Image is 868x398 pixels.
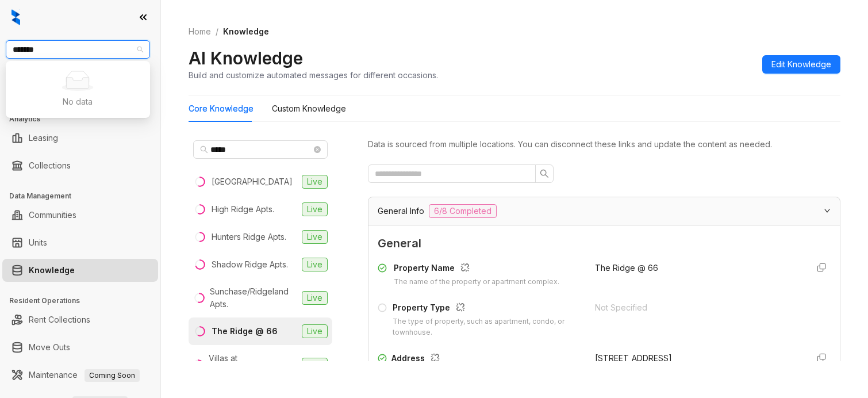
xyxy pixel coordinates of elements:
li: Collections [2,154,158,177]
div: Shadow Ridge Apts. [212,258,288,271]
img: logo [11,9,20,25]
li: Move Outs [2,336,158,359]
h3: Analytics [9,114,160,124]
div: Address [391,352,581,367]
a: Leasing [29,127,58,150]
span: search [540,169,549,178]
span: close-circle [314,146,321,153]
div: Property Name [394,262,559,277]
h3: Data Management [9,191,160,201]
span: Live [302,202,328,216]
div: Hunters Ridge Apts. [212,231,286,243]
div: [STREET_ADDRESS] [595,352,798,365]
div: Not Specified [595,301,798,314]
div: High Ridge Apts. [212,203,274,216]
div: Property Type [393,301,581,316]
li: Rent Collections [2,308,158,331]
span: Live [302,358,328,372]
div: The type of property, such as apartment, condo, or townhouse. [393,316,581,338]
span: General [378,235,831,252]
button: Edit Knowledge [762,55,840,74]
span: Live [302,230,328,244]
div: No data [20,95,136,108]
h3: Resident Operations [9,296,160,306]
div: Custom Knowledge [272,102,346,115]
div: Sunchase/Ridgeland Apts. [210,285,297,311]
div: Build and customize automated messages for different occasions. [189,69,438,81]
li: Leasing [2,127,158,150]
h2: AI Knowledge [189,47,303,69]
span: Edit Knowledge [771,58,831,71]
li: Leads [2,77,158,100]
span: Live [302,258,328,271]
span: Live [302,291,328,305]
span: General Info [378,205,424,217]
div: The name of the property or apartment complex. [394,277,559,288]
span: Knowledge [223,26,269,36]
div: Villas at [GEOGRAPHIC_DATA] [209,352,297,377]
a: Communities [29,204,76,227]
span: The Ridge @ 66 [595,263,658,273]
a: Rent Collections [29,308,90,331]
a: Home [186,25,213,38]
a: Knowledge [29,259,75,282]
a: Move Outs [29,336,70,359]
li: Units [2,231,158,254]
a: Collections [29,154,71,177]
span: Live [302,175,328,189]
div: Core Knowledge [189,102,254,115]
li: / [216,25,218,38]
div: General Info6/8 Completed [368,197,840,225]
span: Live [302,324,328,338]
div: Data is sourced from multiple locations. You can disconnect these links and update the content as... [368,138,840,151]
li: Knowledge [2,259,158,282]
span: expanded [824,207,831,214]
span: 6/8 Completed [429,204,497,218]
li: Maintenance [2,363,158,386]
span: Coming Soon [85,369,140,382]
span: search [200,146,208,154]
li: Communities [2,204,158,227]
div: [GEOGRAPHIC_DATA] [212,175,293,188]
a: Units [29,231,47,254]
div: The Ridge @ 66 [212,325,278,338]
